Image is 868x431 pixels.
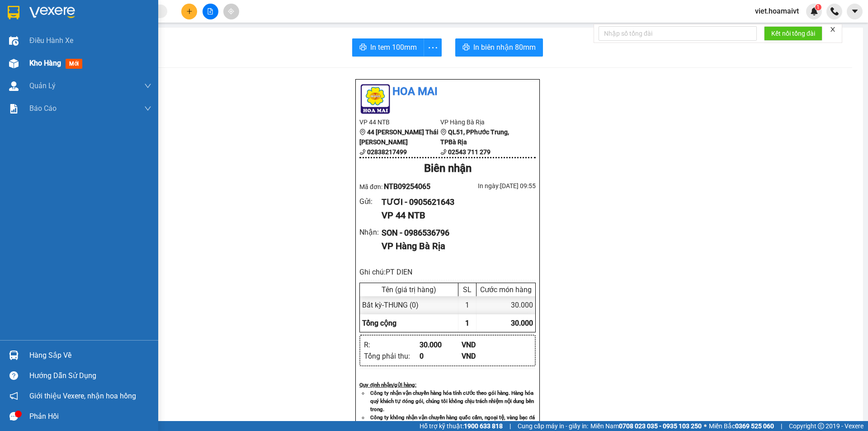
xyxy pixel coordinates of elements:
[29,59,61,67] span: Kho hàng
[781,421,782,431] span: |
[359,181,448,192] div: Mã đơn:
[29,410,151,423] div: Phản hồi
[619,422,702,430] strong: 0708 023 035 - 0935 103 250
[29,80,56,91] span: Quản Lý
[367,148,407,156] b: 02838217499
[362,301,419,309] span: Bất kỳ - THUNG (0)
[424,42,441,53] span: more
[590,421,702,431] span: Miền Nam
[29,103,57,114] span: Báo cáo
[359,227,382,238] div: Nhận :
[458,296,476,314] div: 1
[223,4,239,19] button: aim
[186,8,193,14] span: plus
[476,296,535,314] div: 30.000
[352,38,424,57] button: printerIn tem 100mm
[181,4,197,19] button: plus
[479,285,533,294] div: Cước món hàng
[764,26,822,41] button: Kết nối tổng đài
[735,422,774,430] strong: 0369 525 060
[462,350,504,362] div: VND
[5,5,36,36] img: logo.jpg
[5,5,131,22] li: Hoa Mai
[364,350,420,362] div: Tổng phải thu :
[62,38,120,48] li: VP Hàng Bà Rịa
[9,59,19,68] img: warehouse-icon
[818,423,824,429] span: copyright
[462,43,470,52] span: printer
[518,421,588,431] span: Cung cấp máy in - giấy in:
[599,26,757,41] input: Nhập số tổng đài
[359,160,536,177] div: Biên nhận
[207,8,213,14] span: file-add
[473,42,536,53] span: In biên nhận 80mm
[382,208,528,223] div: VP 44 NTB
[359,149,366,155] span: phone
[704,424,707,428] span: ⚪️
[359,381,536,389] div: Quy định nhận/gửi hàng :
[448,181,536,191] div: In ngày: [DATE] 09:55
[9,371,18,380] span: question-circle
[364,339,420,350] div: R :
[9,392,18,400] span: notification
[29,35,73,46] span: Điều hành xe
[440,129,447,135] span: environment
[440,149,447,155] span: phone
[830,26,836,33] span: close
[62,50,69,57] span: environment
[370,414,535,429] strong: Công ty không nhận vận chuyển hàng quốc cấm, ngoại tệ, vàng bạc đá quý.
[359,83,391,115] img: logo.jpg
[29,369,151,383] div: Hướng dẫn sử dụng
[816,4,820,10] span: 1
[509,421,511,431] span: |
[465,319,469,327] span: 1
[362,319,396,327] span: Tổng cộng
[359,196,382,207] div: Gửi :
[62,50,111,67] b: QL51, PPhước Trung, TPBà Rịa
[66,59,82,69] span: mới
[511,319,533,327] span: 30.000
[448,148,491,156] b: 02543 711 279
[384,182,430,191] span: NTB09254065
[382,239,528,253] div: VP Hàng Bà Rịa
[461,285,474,294] div: SL
[420,339,462,350] div: 30.000
[29,349,151,362] div: Hàng sắp về
[359,129,366,135] span: environment
[440,128,509,146] b: QL51, PPhước Trung, TPBà Rịa
[228,8,234,14] span: aim
[5,38,62,48] li: VP 44 NTB
[382,196,528,208] div: TƯƠI - 0905621643
[362,285,456,294] div: Tên (giá trị hàng)
[420,421,503,431] span: Hỗ trợ kỹ thuật:
[464,422,503,430] strong: 1900 633 818
[424,38,442,57] button: more
[144,105,151,112] span: down
[9,81,19,91] img: warehouse-icon
[370,390,534,412] strong: Công ty nhận vận chuyển hàng hóa tính cước theo gói hàng. Hàng hóa quý khách tự đóng gói, chúng t...
[9,104,19,114] img: solution-icon
[382,227,528,239] div: SON - 0986536796
[9,36,19,46] img: warehouse-icon
[420,350,462,362] div: 0
[359,43,367,52] span: printer
[9,350,19,360] img: warehouse-icon
[8,6,19,19] img: logo-vxr
[203,4,218,19] button: file-add
[5,50,11,57] span: environment
[455,38,543,57] button: printerIn biên nhận 80mm
[810,7,818,15] img: icon-new-feature
[851,7,859,15] span: caret-down
[830,7,839,15] img: phone-icon
[748,5,806,17] span: viet.hoamaivt
[359,117,440,127] li: VP 44 NTB
[370,42,417,53] span: In tem 100mm
[815,4,821,10] sup: 1
[847,4,863,19] button: caret-down
[709,421,774,431] span: Miền Bắc
[144,82,151,90] span: down
[440,117,521,127] li: VP Hàng Bà Rịa
[359,83,536,100] li: Hoa Mai
[462,339,504,350] div: VND
[359,128,439,146] b: 44 [PERSON_NAME] Thái [PERSON_NAME]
